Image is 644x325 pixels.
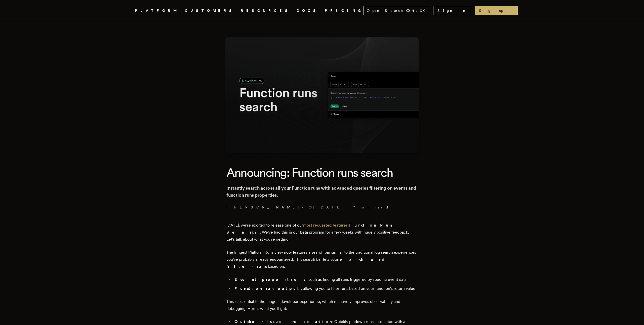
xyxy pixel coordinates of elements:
[226,257,389,269] strong: search and filter runs
[303,223,348,228] a: most requested features
[225,37,419,153] img: Featured image for Announcing: Function runs search blog post
[234,286,301,291] strong: Function run output
[309,205,344,210] span: [DATE]
[433,6,471,15] a: Sign In
[233,276,418,283] li: , such as finding all runs triggered by specific event data
[241,8,291,14] button: RESOURCES
[475,6,518,15] a: Sign up
[226,298,418,312] p: This is essential to the Inngest developer experience, which massively improves observability and...
[226,249,418,270] p: The Inngest Platform Runs view now features a search bar similar to the traditional log search ex...
[353,205,389,210] span: 7 min read
[412,8,428,13] span: 4.3 K
[226,185,418,199] p: Instantly search across all your Function runs with advanced queries filtering on events and func...
[226,205,300,210] a: [PERSON_NAME]
[234,319,332,324] strong: Quicker issue resolution
[367,8,404,13] span: Open Source
[325,8,364,14] a: PRICING
[505,8,514,13] span: →
[226,205,418,210] p: · ·
[135,8,179,14] button: PLATFORM
[226,223,392,235] strong: Function Run Search
[226,165,418,180] h1: Announcing: Function runs search
[226,222,418,243] p: [DATE], we're excited to release one of our : . We've had this in our beta program for a few week...
[297,8,319,14] a: DOCS
[233,285,418,292] li: , allowing you to filter runs based on your function's return value
[185,8,235,14] a: CUSTOMERS
[234,277,306,282] strong: Event properties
